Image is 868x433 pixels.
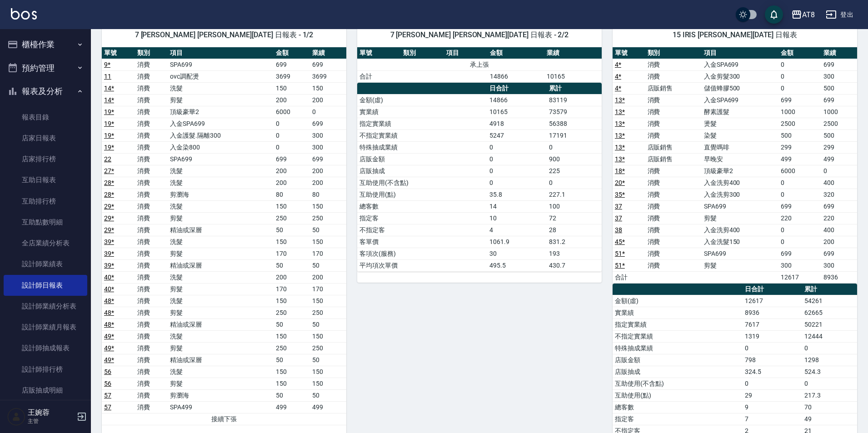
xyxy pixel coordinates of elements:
td: 3699 [274,70,310,82]
td: 入金SPA699 [702,59,778,70]
td: 消費 [135,248,168,259]
a: 56 [104,368,111,375]
td: 150 [274,200,310,212]
td: 28 [547,224,602,236]
td: 80 [274,189,310,200]
td: 0 [274,118,310,129]
td: 酵素護髮 [702,106,778,118]
td: 170 [274,283,310,295]
td: 50 [310,319,346,330]
td: 染髮 [702,129,778,141]
a: 設計師排行榜 [4,359,87,380]
a: 店家排行榜 [4,149,87,169]
td: 消費 [135,224,168,236]
td: 互助使用(不含點) [357,177,487,189]
button: 登出 [822,6,857,23]
td: 消費 [135,236,168,248]
td: 200 [274,177,310,189]
td: 7617 [743,319,802,330]
td: 14866 [488,70,545,82]
td: 金額(虛) [613,295,743,307]
td: 699 [274,153,310,165]
td: ovc調配燙 [168,70,274,82]
td: 900 [547,153,602,165]
td: 10165 [487,106,547,118]
td: 30 [487,248,547,259]
td: 剪髮 [168,212,274,224]
td: 入金染800 [168,141,274,153]
td: 入金洗剪400 [702,224,778,236]
th: 業績 [544,47,602,59]
td: 實業績 [357,106,487,118]
td: 承上張 [357,59,602,70]
th: 日合計 [487,83,547,95]
td: 消費 [135,330,168,342]
td: 62665 [802,307,857,319]
th: 類別 [135,47,168,59]
td: 3699 [310,70,346,82]
td: 170 [310,283,346,295]
td: SPA699 [168,59,274,70]
td: 0 [778,189,821,200]
td: 6000 [778,165,821,177]
td: 客單價 [357,236,487,248]
td: 儲值蜂膠500 [702,82,778,94]
td: 8936 [821,271,857,283]
td: 0 [778,70,821,82]
span: 7 [PERSON_NAME] [PERSON_NAME][DATE] 日報表 - 2/2 [368,30,591,40]
td: 消費 [135,118,168,129]
td: SPA699 [702,248,778,259]
td: 150 [310,82,346,94]
a: 互助排行榜 [4,191,87,212]
img: Person [7,408,25,426]
td: 200 [310,94,346,106]
span: 7 [PERSON_NAME] [PERSON_NAME][DATE] 日報表 - 1/2 [113,30,335,40]
a: 店販抽成明細 [4,380,87,401]
td: 0 [778,177,821,189]
td: 洗髮 [168,236,274,248]
td: 0 [802,342,857,354]
td: 299 [778,141,821,153]
td: SPA699 [702,200,778,212]
td: 430.7 [547,259,602,271]
td: 1000 [821,106,857,118]
td: 4918 [487,118,547,129]
th: 類別 [401,47,444,59]
button: AT8 [788,5,818,24]
td: 499 [821,153,857,165]
td: 消費 [645,177,702,189]
td: 店販抽成 [357,165,487,177]
td: 699 [310,153,346,165]
th: 項目 [702,47,778,59]
td: 300 [310,141,346,153]
td: 消費 [135,212,168,224]
td: 店販金額 [357,153,487,165]
img: Logo [11,8,37,20]
td: 300 [778,259,821,271]
td: 73579 [547,106,602,118]
td: 225 [547,165,602,177]
td: 0 [821,165,857,177]
td: 剪髮 [702,212,778,224]
td: 剪髮 [168,248,274,259]
td: 12617 [743,295,802,307]
td: 洗髮 [168,177,274,189]
td: 精油或深層 [168,259,274,271]
td: 50 [274,319,310,330]
td: 剪髮 [702,259,778,271]
td: 消費 [645,94,702,106]
td: 消費 [135,59,168,70]
td: 剪髮 [168,342,274,354]
td: 平均項次單價 [357,259,487,271]
a: 全店業績分析表 [4,233,87,254]
td: 2500 [821,118,857,129]
td: 總客數 [357,200,487,212]
td: 299 [821,141,857,153]
a: 37 [615,214,622,222]
td: 消費 [135,177,168,189]
td: 150 [274,82,310,94]
td: 50 [310,224,346,236]
td: 洗髮 [168,330,274,342]
td: 699 [310,59,346,70]
td: 250 [274,307,310,319]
